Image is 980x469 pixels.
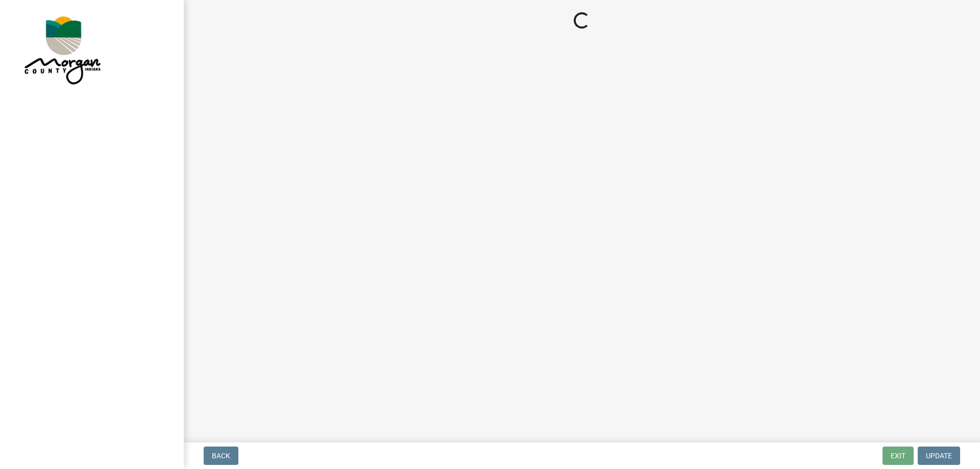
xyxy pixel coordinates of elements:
button: Update [918,447,960,465]
button: Back [204,447,238,465]
button: Exit [883,447,914,465]
span: Update [926,452,952,460]
img: Morgan County, Indiana [20,11,103,87]
span: Back [212,452,230,460]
